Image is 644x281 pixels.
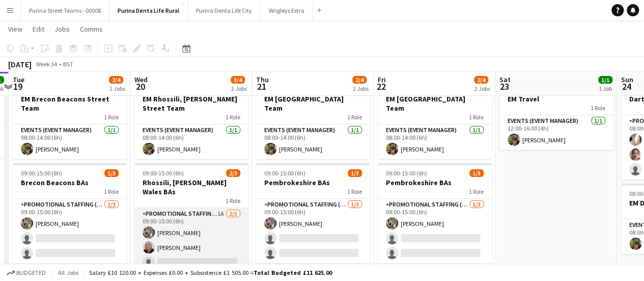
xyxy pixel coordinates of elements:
h3: EM Travel [499,94,613,104]
div: BST [63,60,73,68]
h3: Pembrokeshire BAs [378,178,492,187]
span: 21 [255,81,269,92]
h3: EM [GEOGRAPHIC_DATA] Team [256,94,370,113]
button: Budgeted [5,267,47,278]
span: Wed [134,75,148,84]
h3: EM Rhossili, [PERSON_NAME] Street Team [134,94,248,113]
span: Edit [33,24,44,34]
span: 09:00-15:00 (6h) [21,169,62,177]
span: Sun [621,75,633,84]
app-card-role: Events (Event Manager)1/108:00-14:00 (6h)[PERSON_NAME] [134,124,248,159]
span: 2/3 [226,169,240,177]
span: 3/4 [231,76,245,84]
span: 2/4 [109,76,123,84]
h3: Pembrokeshire BAs [256,178,370,187]
app-card-role: Events (Event Manager)1/108:00-14:00 (6h)[PERSON_NAME] [378,124,492,159]
h3: Rhossili, [PERSON_NAME] Wales BAs [134,178,248,196]
span: 24 [620,81,633,92]
a: Edit [29,22,48,36]
span: 1 Role [104,188,119,195]
button: Purina Street Teams - 00008 [21,1,109,20]
app-job-card: 09:00-15:00 (6h)1/3Pembrokeshire BAs1 RolePromotional Staffing (Brand Ambassadors)1/309:00-15:00 ... [378,163,492,263]
app-card-role: Promotional Staffing (Brand Ambassadors)1A2/309:00-15:00 (6h)[PERSON_NAME][PERSON_NAME] [134,208,248,272]
span: Week 34 [34,60,59,68]
app-card-role: Promotional Staffing (Brand Ambassadors)1/309:00-15:00 (6h)[PERSON_NAME] [256,199,370,263]
app-card-role: Events (Event Manager)1/108:00-14:00 (6h)[PERSON_NAME] [13,124,127,159]
button: Purina Denta Life City [188,1,261,20]
button: Wrigleys Extra [261,1,313,20]
span: 09:00-15:00 (6h) [386,169,427,177]
div: 2 Jobs [353,85,369,92]
app-job-card: 12:00-16:00 (4h)1/1EM Travel1 RoleEvents (Event Manager)1/112:00-16:00 (4h)[PERSON_NAME] [499,80,613,150]
app-job-card: 08:00-14:00 (6h)1/1EM [GEOGRAPHIC_DATA] Team1 RoleEvents (Event Manager)1/108:00-14:00 (6h)[PERSO... [378,80,492,159]
h3: EM Brecon Beacons Street Team [13,94,127,113]
span: 2/4 [474,76,488,84]
span: 1 Role [469,113,484,121]
span: 20 [133,81,148,92]
span: 2/4 [352,76,367,84]
span: Thu [256,75,269,84]
span: 23 [498,81,511,92]
span: Tue [13,75,24,84]
app-job-card: 08:00-14:00 (6h)1/1EM Brecon Beacons Street Team1 RoleEvents (Event Manager)1/108:00-14:00 (6h)[P... [13,80,127,159]
span: 1/1 [598,76,612,84]
span: Comms [80,24,103,34]
span: 1 Role [226,113,240,121]
span: Total Budgeted £11 625.00 [254,269,332,276]
span: 1 Role [591,104,605,112]
span: 1 Role [347,113,362,121]
span: 1 Role [226,197,240,205]
h3: EM [GEOGRAPHIC_DATA] Team [378,94,492,113]
span: 1 Role [347,188,362,195]
span: Budgeted [16,269,46,276]
span: Jobs [54,24,70,34]
span: Sat [499,75,511,84]
app-job-card: 09:00-15:00 (6h)2/3Rhossili, [PERSON_NAME] Wales BAs1 RolePromotional Staffing (Brand Ambassadors... [134,163,248,272]
a: Comms [76,22,107,36]
span: 1/3 [469,169,484,177]
app-card-role: Promotional Staffing (Brand Ambassadors)1/309:00-15:00 (6h)[PERSON_NAME] [378,199,492,263]
button: Purina Denta Life Rural [109,1,188,20]
span: All jobs [56,269,80,276]
app-card-role: Events (Event Manager)1/108:00-14:00 (6h)[PERSON_NAME] [256,124,370,159]
div: [DATE] [8,59,32,69]
span: 09:00-15:00 (6h) [143,169,184,177]
span: Fri [378,75,386,84]
app-card-role: Promotional Staffing (Brand Ambassadors)1/309:00-15:00 (6h)[PERSON_NAME] [13,199,127,263]
app-card-role: Events (Event Manager)1/112:00-16:00 (4h)[PERSON_NAME] [499,115,613,150]
div: 2 Jobs [474,85,490,92]
a: Jobs [50,22,74,36]
app-job-card: 08:00-14:00 (6h)1/1EM Rhossili, [PERSON_NAME] Street Team1 RoleEvents (Event Manager)1/108:00-14:... [134,80,248,159]
div: 2 Jobs [231,85,247,92]
app-job-card: 09:00-15:00 (6h)1/3Pembrokeshire BAs1 RolePromotional Staffing (Brand Ambassadors)1/309:00-15:00 ... [256,163,370,263]
div: Salary £10 120.00 + Expenses £0.00 + Subsistence £1 505.00 = [89,269,332,276]
span: 09:00-15:00 (6h) [264,169,305,177]
span: 1/3 [348,169,362,177]
div: 1 Job [599,85,612,92]
span: 1/3 [104,169,119,177]
span: 1 Role [104,113,119,121]
div: 2 Jobs [109,85,125,92]
app-job-card: 08:00-14:00 (6h)1/1EM [GEOGRAPHIC_DATA] Team1 RoleEvents (Event Manager)1/108:00-14:00 (6h)[PERSO... [256,80,370,159]
app-job-card: 09:00-15:00 (6h)1/3Brecon Beacons BAs1 RolePromotional Staffing (Brand Ambassadors)1/309:00-15:00... [13,163,127,263]
span: 22 [376,81,386,92]
a: View [4,22,26,36]
span: 1 Role [469,188,484,195]
h3: Brecon Beacons BAs [13,178,127,187]
span: View [8,24,22,34]
span: 19 [11,81,24,92]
